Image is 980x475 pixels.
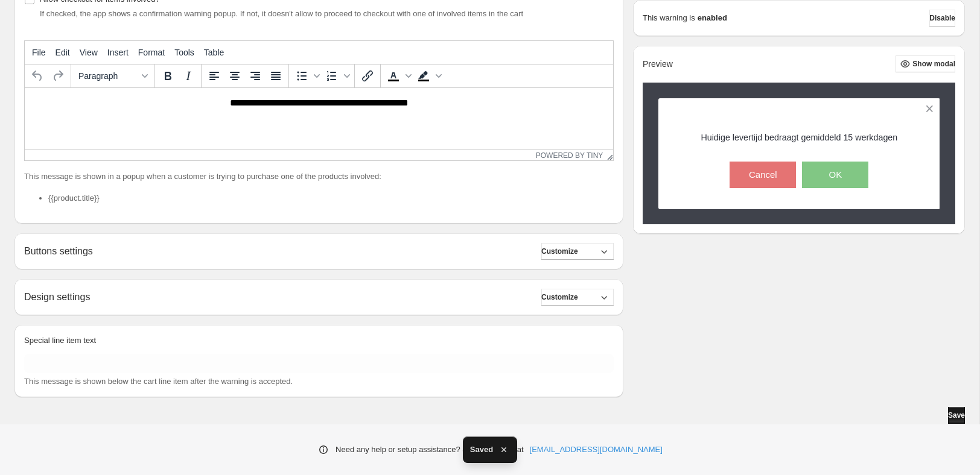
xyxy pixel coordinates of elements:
span: Disable [929,13,955,23]
span: Paragraph [78,71,138,81]
button: Align right [245,66,266,86]
button: Formats [74,66,152,86]
h2: Design settings [24,291,90,303]
button: Italic [178,66,199,86]
span: If checked, the app shows a confirmation warning popup. If not, it doesn't allow to proceed to ch... [40,9,523,18]
span: Customize [541,247,578,256]
a: Powered by Tiny [536,151,603,160]
span: File [32,48,46,57]
a: [EMAIL_ADDRESS][DOMAIN_NAME] [530,444,663,456]
div: Background color [413,66,444,86]
p: This message is shown in a popup when a customer is trying to purchase one of the products involved: [24,171,614,183]
span: Insert [107,48,129,57]
span: Show modal [912,59,955,69]
div: Text color [383,66,413,86]
span: Saved [470,444,493,456]
button: Show modal [896,55,955,72]
div: Bullet list [291,66,322,86]
h2: Preview [643,59,673,69]
h2: Buttons settings [24,245,93,257]
iframe: Rich Text Area [25,88,613,149]
button: Customize [541,289,614,306]
strong: enabled [698,12,727,24]
button: Redo [48,66,68,86]
span: Customize [541,292,578,302]
button: Save [948,407,965,424]
button: Align center [224,66,245,86]
span: Edit [56,48,70,57]
span: This message is shown below the cart line item after the warning is accepted. [24,377,293,386]
span: Special line item text [24,336,96,345]
button: OK [802,162,868,188]
button: Customize [541,243,614,260]
button: Disable [929,10,955,27]
button: Undo [27,66,48,86]
span: Format [138,48,165,57]
li: {{product.title}} [48,192,614,204]
span: Huidige levertijd bedraagt gemiddeld 15 werkdagen [701,133,897,142]
div: Numbered list [322,66,352,86]
span: Save [948,411,965,420]
button: Justify [266,66,286,86]
span: View [80,48,98,57]
span: Table [204,48,224,57]
button: Insert/edit link [357,66,378,86]
button: Cancel [730,162,796,188]
div: Resize [603,150,613,160]
button: Align left [204,66,224,86]
p: This warning is [643,12,695,24]
span: Tools [174,48,194,57]
button: Bold [157,66,178,86]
